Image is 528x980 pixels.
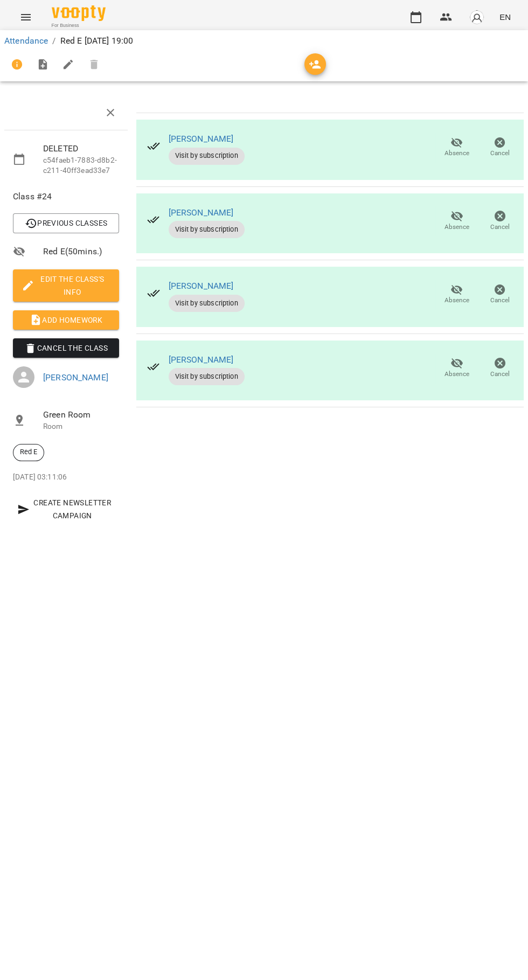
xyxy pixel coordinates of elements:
[499,11,511,23] span: EN
[469,10,484,25] img: avatar_s.png
[52,22,106,29] span: For Business
[4,34,524,47] nav: breadcrumb
[490,223,510,232] span: Cancel
[13,444,44,461] div: Red E
[13,338,119,358] button: Cancel the class
[444,149,469,158] span: Absence
[495,7,515,27] button: EN
[444,296,469,305] span: Absence
[435,206,478,236] button: Absence
[169,355,234,365] a: [PERSON_NAME]
[13,310,119,330] button: Add Homework
[43,421,119,432] p: Room
[13,190,119,203] span: Class #24
[490,296,510,305] span: Cancel
[52,5,106,21] img: Voopty Logo
[169,151,245,161] span: Visit by subscription
[444,370,469,379] span: Absence
[478,353,522,384] button: Cancel
[43,408,119,421] span: Green Room
[60,34,134,47] p: Red E [DATE] 19:00
[43,245,119,258] span: Red E ( 50 mins. )
[4,36,48,46] a: Attendance
[13,269,119,302] button: Edit the class's Info
[478,280,522,310] button: Cancel
[13,447,44,457] span: Red E
[169,372,245,381] span: Visit by subscription
[169,134,234,144] a: [PERSON_NAME]
[435,353,478,384] button: Absence
[52,34,55,47] li: /
[435,280,478,310] button: Absence
[43,142,119,155] span: DELETED
[444,223,469,232] span: Absence
[22,273,110,298] span: Edit the class's Info
[22,217,110,230] span: Previous Classes
[13,472,119,483] p: [DATE] 03:11:06
[478,133,522,163] button: Cancel
[13,213,119,233] button: Previous Classes
[169,225,245,234] span: Visit by subscription
[169,207,234,218] a: [PERSON_NAME]
[435,133,478,163] button: Absence
[17,496,115,522] span: Create Newsletter Campaign
[22,314,110,326] span: Add Homework
[13,493,119,525] button: Create Newsletter Campaign
[13,4,39,30] button: Menu
[43,155,119,176] p: c54faeb1-7883-d8b2-c211-40ff3ead33e7
[490,149,510,158] span: Cancel
[22,342,110,355] span: Cancel the class
[43,372,108,383] a: [PERSON_NAME]
[490,370,510,379] span: Cancel
[478,206,522,236] button: Cancel
[169,298,245,308] span: Visit by subscription
[169,281,234,291] a: [PERSON_NAME]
